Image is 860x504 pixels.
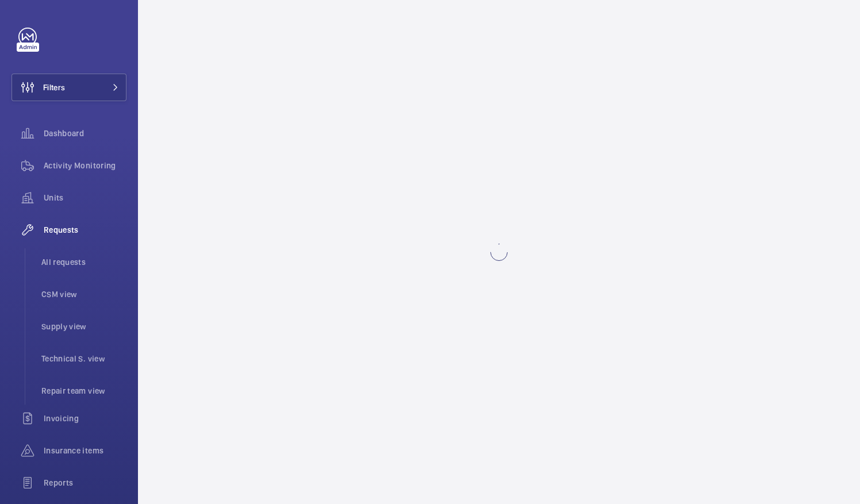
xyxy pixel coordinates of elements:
[44,160,126,171] span: Activity Monitoring
[44,128,126,139] span: Dashboard
[41,353,126,364] span: Technical S. view
[44,477,126,488] span: Reports
[44,413,126,424] span: Invoicing
[44,192,126,203] span: Units
[41,256,126,268] span: All requests
[11,74,126,101] button: Filters
[41,321,126,332] span: Supply view
[44,445,126,456] span: Insurance items
[44,224,126,236] span: Requests
[41,385,126,397] span: Repair team view
[41,288,126,300] span: CSM view
[43,82,65,93] span: Filters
